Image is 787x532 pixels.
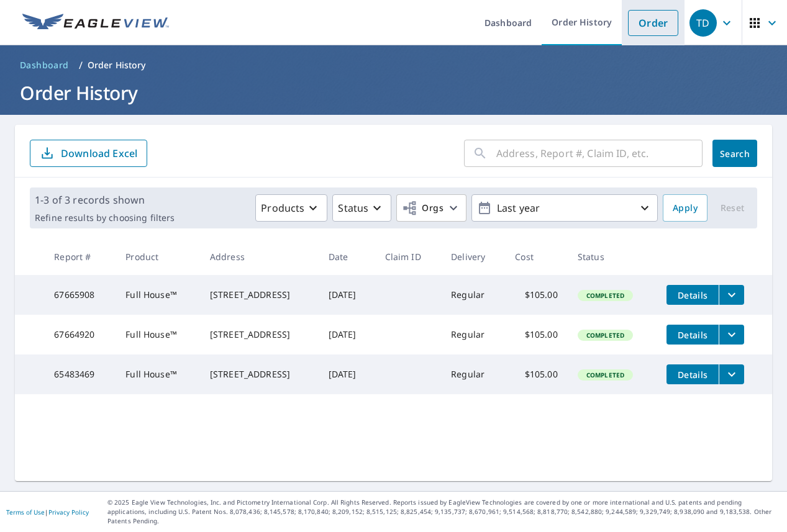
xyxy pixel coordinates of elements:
a: Privacy Policy [48,508,89,516]
button: filesDropdownBtn-67664920 [719,325,744,345]
div: [STREET_ADDRESS] [210,289,309,301]
th: Address [200,238,319,275]
th: Status [568,238,657,275]
td: Regular [441,354,505,394]
p: Last year [492,197,637,219]
button: Apply [663,194,707,222]
th: Date [319,238,375,275]
th: Claim ID [375,238,442,275]
td: Regular [441,275,505,315]
p: Refine results by choosing filters [35,212,175,223]
td: [DATE] [319,315,375,354]
th: Cost [505,238,568,275]
span: Search [722,148,747,160]
span: Completed [579,371,632,379]
p: Order History [88,59,146,71]
span: Completed [579,331,632,340]
span: Apply [673,201,698,216]
td: [DATE] [319,275,375,315]
span: Orgs [402,201,444,216]
td: Regular [441,315,505,354]
a: Order [628,10,678,36]
p: Download Excel [61,147,137,160]
td: Full House™ [116,275,200,315]
a: Terms of Use [6,508,45,516]
div: [STREET_ADDRESS] [210,368,309,381]
li: / [79,58,83,73]
img: EV Logo [22,14,169,32]
td: $105.00 [505,275,568,315]
span: Details [674,369,711,381]
button: detailsBtn-65483469 [666,364,719,384]
th: Delivery [441,238,505,275]
th: Product [116,238,200,275]
p: Status [338,201,368,215]
span: Details [674,329,711,341]
span: Completed [579,291,632,300]
p: | [6,508,89,516]
span: Details [674,289,711,301]
button: filesDropdownBtn-67665908 [719,285,744,305]
td: 67665908 [44,275,116,315]
button: Status [332,194,391,222]
p: © 2025 Eagle View Technologies, Inc. and Pictometry International Corp. All Rights Reserved. Repo... [107,498,781,526]
td: 65483469 [44,354,116,394]
span: Dashboard [20,59,69,71]
div: TD [689,9,717,37]
div: [STREET_ADDRESS] [210,328,309,341]
button: Orgs [396,194,466,222]
button: Search [712,140,757,167]
td: [DATE] [319,354,375,394]
td: $105.00 [505,315,568,354]
input: Address, Report #, Claim ID, etc. [496,136,703,171]
p: 1-3 of 3 records shown [35,192,175,207]
td: Full House™ [116,315,200,354]
td: $105.00 [505,354,568,394]
button: filesDropdownBtn-65483469 [719,364,744,384]
td: Full House™ [116,354,200,394]
nav: breadcrumb [15,55,772,75]
th: Report # [44,238,116,275]
button: detailsBtn-67665908 [666,285,719,305]
button: Last year [471,194,658,222]
button: Products [255,194,327,222]
a: Dashboard [15,55,74,75]
p: Products [261,201,304,215]
td: 67664920 [44,315,116,354]
button: detailsBtn-67664920 [666,325,719,345]
button: Download Excel [30,140,147,167]
h1: Order History [15,80,772,106]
